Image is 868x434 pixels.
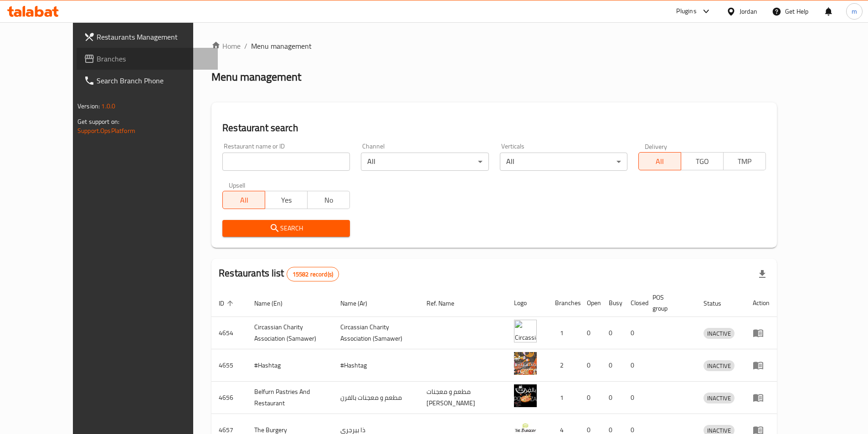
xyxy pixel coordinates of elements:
[265,191,308,209] button: Yes
[77,70,218,92] a: Search Branch Phone
[97,53,211,64] span: Branches
[287,267,339,281] div: Total records count
[507,289,548,317] th: Logo
[645,143,668,149] label: Delivery
[426,298,466,309] span: Ref. Name
[548,349,580,382] td: 2
[740,6,757,16] div: Jordan
[723,152,766,170] button: TMP
[852,6,857,16] span: m
[226,194,262,207] span: All
[222,121,766,135] h2: Restaurant search
[685,155,720,168] span: TGO
[230,223,343,234] span: Search
[676,6,696,17] div: Plugins
[681,152,724,170] button: TGO
[704,393,734,403] div: INACTIVE
[219,266,339,281] h2: Restaurants list
[307,191,350,209] button: No
[361,153,488,171] div: All
[642,155,678,168] span: All
[500,153,627,171] div: All
[77,125,135,137] a: Support.OpsPlatform
[601,289,623,317] th: Busy
[101,100,115,112] span: 1.0.0
[222,220,350,237] button: Search
[211,349,247,382] td: 4655
[211,41,777,51] nav: breadcrumb
[580,317,601,349] td: 0
[247,317,333,349] td: ​Circassian ​Charity ​Association​ (Samawer)
[77,48,218,70] a: Branches
[548,289,580,317] th: Branches
[97,31,211,42] span: Restaurants Management
[623,349,645,382] td: 0
[704,361,734,371] span: INACTIVE
[222,191,265,209] button: All
[244,41,247,51] li: /
[419,382,507,414] td: مطعم و معجنات [PERSON_NAME]
[623,317,645,349] td: 0
[219,298,236,309] span: ID
[601,382,623,414] td: 0
[229,182,246,188] label: Upsell
[222,153,350,171] input: Search for restaurant name or ID..
[751,263,773,285] div: Export file
[514,320,537,342] img: ​Circassian ​Charity ​Association​ (Samawer)
[77,116,119,128] span: Get support on:
[77,26,218,48] a: Restaurants Management
[727,155,762,168] span: TMP
[623,382,645,414] td: 0
[652,292,685,314] span: POS group
[601,349,623,382] td: 0
[601,317,623,349] td: 0
[97,75,211,86] span: Search Branch Phone
[548,382,580,414] td: 1
[623,289,645,317] th: Closed
[333,349,419,382] td: #Hashtag
[251,41,312,51] span: Menu management
[753,327,770,338] div: Menu
[211,382,247,414] td: 4656
[514,384,537,407] img: Belfurn Pastries And Restaurant
[254,298,294,309] span: Name (En)
[333,382,419,414] td: مطعم و معجنات بالفرن
[580,289,601,317] th: Open
[704,298,733,309] span: Status
[211,41,241,51] a: Home
[77,100,100,112] span: Version:
[753,392,770,403] div: Menu
[311,194,346,207] span: No
[580,382,601,414] td: 0
[247,349,333,382] td: #Hashtag
[704,328,734,339] span: INACTIVE
[287,270,339,279] span: 15582 record(s)
[514,352,537,375] img: #Hashtag
[548,317,580,349] td: 1
[211,317,247,349] td: 4654
[704,328,734,339] div: INACTIVE
[704,393,734,403] span: INACTIVE
[753,360,770,371] div: Menu
[638,152,681,170] button: All
[333,317,419,349] td: ​Circassian ​Charity ​Association​ (Samawer)
[580,349,601,382] td: 0
[269,194,304,207] span: Yes
[745,289,777,317] th: Action
[340,298,379,309] span: Name (Ar)
[211,70,301,84] h2: Menu management
[247,382,333,414] td: Belfurn Pastries And Restaurant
